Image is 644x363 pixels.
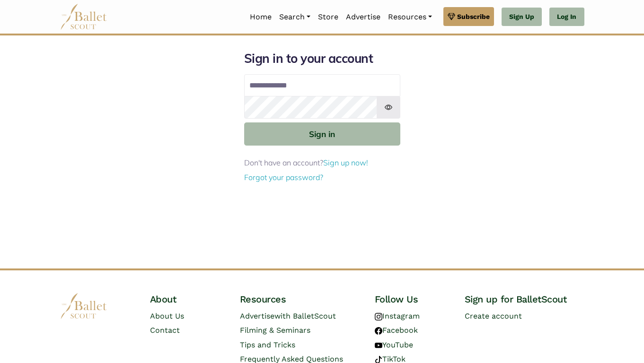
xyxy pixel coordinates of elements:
a: Sign up now! [323,158,368,167]
a: Home [246,7,275,27]
a: Filming & Seminars [240,326,310,335]
h4: About [150,293,225,305]
a: Contact [150,326,180,335]
a: Create account [465,311,522,320]
img: logo [60,293,107,319]
h4: Resources [240,293,360,305]
a: Facebook [375,326,418,335]
a: Tips and Tricks [240,340,295,349]
img: gem.svg [448,11,455,22]
a: YouTube [375,340,413,349]
img: instagram logo [375,313,382,320]
a: Instagram [375,311,420,320]
h4: Follow Us [375,293,450,305]
a: Resources [384,7,436,27]
button: Sign in [244,122,400,146]
a: Forgot your password? [244,173,323,182]
a: Sign Up [502,8,542,26]
h1: Sign in to your account [244,51,400,67]
h4: Sign up for BalletScout [465,293,584,305]
span: Subscribe [457,11,490,22]
a: Advertise [342,7,384,27]
a: Log In [549,8,584,26]
img: youtube logo [375,342,382,349]
a: Store [314,7,342,27]
a: Subscribe [443,7,494,26]
a: Search [275,7,314,27]
a: About Us [150,311,184,320]
p: Don't have an account? [244,157,400,169]
a: Advertisewith BalletScout [240,311,336,320]
span: with BalletScout [274,311,336,320]
img: facebook logo [375,327,382,335]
